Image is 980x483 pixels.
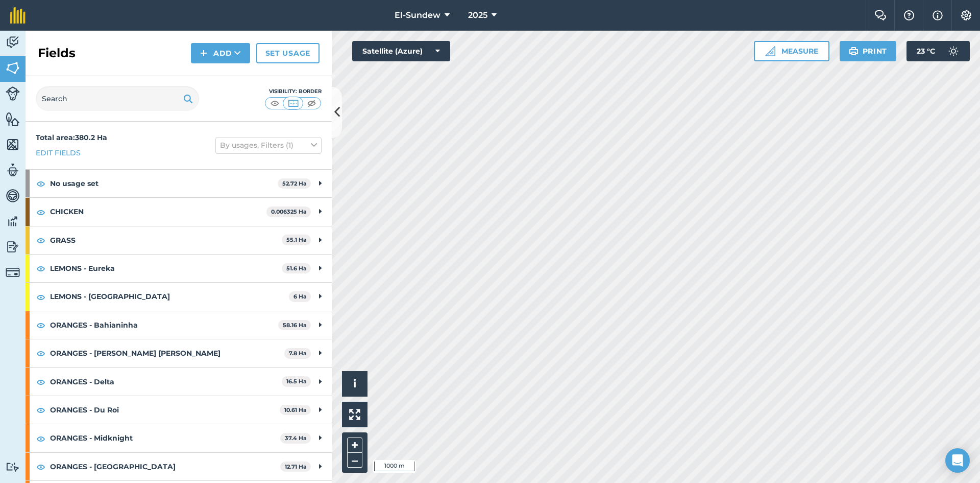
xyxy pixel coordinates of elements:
div: LEMONS - [GEOGRAPHIC_DATA]6 Ha [26,283,332,310]
img: Four arrows, one pointing top left, one top right, one bottom right and the last bottom left [349,409,360,420]
strong: ORANGES - Midknight [50,424,280,452]
strong: Total area : 380.2 Ha [36,133,107,142]
img: svg+xml;base64,PHN2ZyB4bWxucz0iaHR0cDovL3d3dy53My5vcmcvMjAwMC9zdmciIHdpZHRoPSI1NiIgaGVpZ2h0PSI2MC... [6,137,20,152]
strong: ORANGES - Delta [50,368,282,396]
strong: 51.6 Ha [286,265,307,272]
img: Two speech bubbles overlapping with the left bubble in the forefront [874,10,887,20]
img: A question mark icon [903,10,915,20]
div: ORANGES - Du Roi10.61 Ha [26,396,332,424]
button: Measure [754,41,829,61]
img: svg+xml;base64,PHN2ZyB4bWxucz0iaHR0cDovL3d3dy53My5vcmcvMjAwMC9zdmciIHdpZHRoPSIxOCIgaGVpZ2h0PSIyNC... [36,461,45,473]
strong: 7.8 Ha [289,350,307,357]
button: 23 °C [906,41,970,61]
img: svg+xml;base64,PHN2ZyB4bWxucz0iaHR0cDovL3d3dy53My5vcmcvMjAwMC9zdmciIHdpZHRoPSIxOCIgaGVpZ2h0PSIyNC... [36,234,45,246]
img: svg+xml;base64,PHN2ZyB4bWxucz0iaHR0cDovL3d3dy53My5vcmcvMjAwMC9zdmciIHdpZHRoPSIxOCIgaGVpZ2h0PSIyNC... [36,432,45,445]
div: LEMONS - Eureka51.6 Ha [26,255,332,282]
button: Satellite (Azure) [352,41,450,61]
strong: 6 Ha [293,293,307,300]
img: svg+xml;base64,PD94bWwgdmVyc2lvbj0iMS4wIiBlbmNvZGluZz0idXRmLTgiPz4KPCEtLSBHZW5lcmF0b3I6IEFkb2JlIE... [6,35,20,50]
div: ORANGES - [GEOGRAPHIC_DATA]12.71 Ha [26,453,332,480]
a: Edit fields [36,147,81,158]
span: 23 ° C [917,41,935,61]
div: No usage set52.72 Ha [26,170,332,197]
div: Visibility: Border [264,87,322,96]
strong: GRASS [50,226,282,254]
strong: ORANGES - [PERSON_NAME] [PERSON_NAME] [50,339,284,367]
input: Search [36,86,199,111]
h2: Fields [38,45,76,61]
img: svg+xml;base64,PD94bWwgdmVyc2lvbj0iMS4wIiBlbmNvZGluZz0idXRmLTgiPz4KPCEtLSBHZW5lcmF0b3I6IEFkb2JlIE... [943,41,964,61]
img: svg+xml;base64,PHN2ZyB4bWxucz0iaHR0cDovL3d3dy53My5vcmcvMjAwMC9zdmciIHdpZHRoPSIxOSIgaGVpZ2h0PSIyNC... [849,45,859,57]
strong: 37.4 Ha [285,434,307,442]
img: svg+xml;base64,PHN2ZyB4bWxucz0iaHR0cDovL3d3dy53My5vcmcvMjAwMC9zdmciIHdpZHRoPSIxNCIgaGVpZ2h0PSIyNC... [200,47,207,59]
img: svg+xml;base64,PHN2ZyB4bWxucz0iaHR0cDovL3d3dy53My5vcmcvMjAwMC9zdmciIHdpZHRoPSIxNyIgaGVpZ2h0PSIxNy... [933,9,943,21]
img: svg+xml;base64,PHN2ZyB4bWxucz0iaHR0cDovL3d3dy53My5vcmcvMjAwMC9zdmciIHdpZHRoPSI1NiIgaGVpZ2h0PSI2MC... [6,60,20,76]
strong: LEMONS - [GEOGRAPHIC_DATA] [50,283,289,310]
button: Print [840,41,897,61]
div: ORANGES - Bahianinha58.16 Ha [26,311,332,339]
img: svg+xml;base64,PD94bWwgdmVyc2lvbj0iMS4wIiBlbmNvZGluZz0idXRmLTgiPz4KPCEtLSBHZW5lcmF0b3I6IEFkb2JlIE... [6,265,20,280]
img: fieldmargin Logo [10,7,26,24]
strong: LEMONS - Eureka [50,255,282,282]
img: svg+xml;base64,PD94bWwgdmVyc2lvbj0iMS4wIiBlbmNvZGluZz0idXRmLTgiPz4KPCEtLSBHZW5lcmF0b3I6IEFkb2JlIE... [6,188,20,203]
img: svg+xml;base64,PD94bWwgdmVyc2lvbj0iMS4wIiBlbmNvZGluZz0idXRmLTgiPz4KPCEtLSBHZW5lcmF0b3I6IEFkb2JlIE... [6,163,20,178]
strong: 55.1 Ha [286,236,307,243]
img: svg+xml;base64,PHN2ZyB4bWxucz0iaHR0cDovL3d3dy53My5vcmcvMjAwMC9zdmciIHdpZHRoPSIxOCIgaGVpZ2h0PSIyNC... [36,319,45,331]
div: ORANGES - Midknight37.4 Ha [26,424,332,452]
img: svg+xml;base64,PHN2ZyB4bWxucz0iaHR0cDovL3d3dy53My5vcmcvMjAwMC9zdmciIHdpZHRoPSIxOCIgaGVpZ2h0PSIyNC... [36,404,45,416]
img: svg+xml;base64,PHN2ZyB4bWxucz0iaHR0cDovL3d3dy53My5vcmcvMjAwMC9zdmciIHdpZHRoPSI1MCIgaGVpZ2h0PSI0MC... [287,98,300,108]
img: svg+xml;base64,PHN2ZyB4bWxucz0iaHR0cDovL3d3dy53My5vcmcvMjAwMC9zdmciIHdpZHRoPSIxOCIgaGVpZ2h0PSIyNC... [36,291,45,303]
div: Open Intercom Messenger [945,448,970,473]
strong: 12.71 Ha [285,463,307,470]
strong: 58.16 Ha [283,321,307,329]
img: svg+xml;base64,PHN2ZyB4bWxucz0iaHR0cDovL3d3dy53My5vcmcvMjAwMC9zdmciIHdpZHRoPSI1MCIgaGVpZ2h0PSI0MC... [268,98,281,108]
strong: CHICKEN [50,198,266,225]
div: ORANGES - [PERSON_NAME] [PERSON_NAME]7.8 Ha [26,339,332,367]
img: svg+xml;base64,PD94bWwgdmVyc2lvbj0iMS4wIiBlbmNvZGluZz0idXRmLTgiPz4KPCEtLSBHZW5lcmF0b3I6IEFkb2JlIE... [6,239,20,255]
button: i [342,371,367,397]
img: svg+xml;base64,PHN2ZyB4bWxucz0iaHR0cDovL3d3dy53My5vcmcvMjAwMC9zdmciIHdpZHRoPSIxOSIgaGVpZ2h0PSIyNC... [183,93,193,105]
strong: 52.72 Ha [282,180,307,187]
img: A cog icon [960,10,972,20]
img: svg+xml;base64,PHN2ZyB4bWxucz0iaHR0cDovL3d3dy53My5vcmcvMjAwMC9zdmciIHdpZHRoPSIxOCIgaGVpZ2h0PSIyNC... [36,262,45,274]
a: Set usage [256,43,320,63]
button: – [347,453,362,468]
img: svg+xml;base64,PD94bWwgdmVyc2lvbj0iMS4wIiBlbmNvZGluZz0idXRmLTgiPz4KPCEtLSBHZW5lcmF0b3I6IEFkb2JlIE... [6,462,20,472]
strong: 0.006325 Ha [271,208,307,215]
img: svg+xml;base64,PD94bWwgdmVyc2lvbj0iMS4wIiBlbmNvZGluZz0idXRmLTgiPz4KPCEtLSBHZW5lcmF0b3I6IEFkb2JlIE... [6,214,20,229]
img: svg+xml;base64,PHN2ZyB4bWxucz0iaHR0cDovL3d3dy53My5vcmcvMjAwMC9zdmciIHdpZHRoPSIxOCIgaGVpZ2h0PSIyNC... [36,347,45,359]
span: i [353,377,356,390]
img: Ruler icon [765,46,775,56]
strong: ORANGES - Bahianinha [50,311,278,339]
img: svg+xml;base64,PHN2ZyB4bWxucz0iaHR0cDovL3d3dy53My5vcmcvMjAwMC9zdmciIHdpZHRoPSIxOCIgaGVpZ2h0PSIyNC... [36,376,45,388]
strong: ORANGES - Du Roi [50,396,280,424]
strong: 16.5 Ha [286,378,307,385]
img: svg+xml;base64,PD94bWwgdmVyc2lvbj0iMS4wIiBlbmNvZGluZz0idXRmLTgiPz4KPCEtLSBHZW5lcmF0b3I6IEFkb2JlIE... [6,86,20,101]
div: ORANGES - Delta16.5 Ha [26,368,332,396]
span: El-Sundew [395,9,440,21]
button: + [347,438,362,453]
img: svg+xml;base64,PHN2ZyB4bWxucz0iaHR0cDovL3d3dy53My5vcmcvMjAwMC9zdmciIHdpZHRoPSIxOCIgaGVpZ2h0PSIyNC... [36,177,45,190]
img: svg+xml;base64,PHN2ZyB4bWxucz0iaHR0cDovL3d3dy53My5vcmcvMjAwMC9zdmciIHdpZHRoPSI1NiIgaGVpZ2h0PSI2MC... [6,111,20,127]
img: svg+xml;base64,PHN2ZyB4bWxucz0iaHR0cDovL3d3dy53My5vcmcvMjAwMC9zdmciIHdpZHRoPSIxOCIgaGVpZ2h0PSIyNC... [36,206,45,218]
button: Add [191,43,250,63]
strong: ORANGES - [GEOGRAPHIC_DATA] [50,453,280,480]
span: 2025 [468,9,487,21]
strong: No usage set [50,170,278,197]
div: GRASS55.1 Ha [26,226,332,254]
div: CHICKEN0.006325 Ha [26,198,332,225]
img: svg+xml;base64,PHN2ZyB4bWxucz0iaHR0cDovL3d3dy53My5vcmcvMjAwMC9zdmciIHdpZHRoPSI1MCIgaGVpZ2h0PSI0MC... [305,98,318,108]
strong: 10.61 Ha [284,406,307,413]
button: By usages, Filters (1) [215,137,322,153]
